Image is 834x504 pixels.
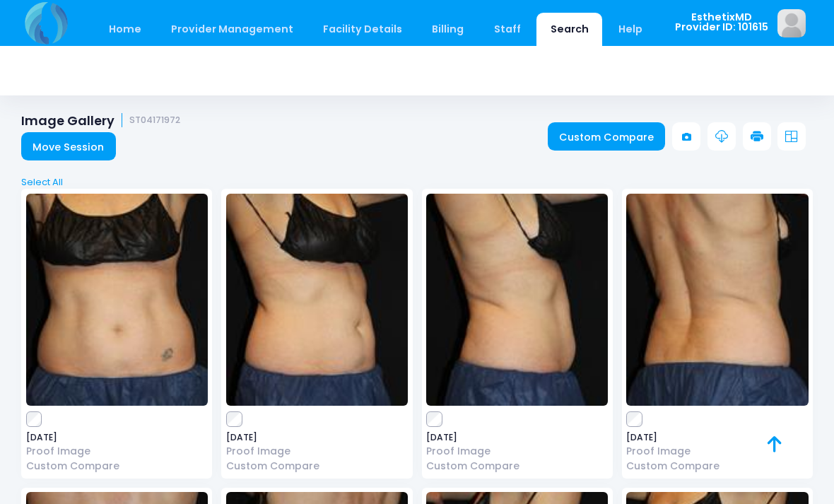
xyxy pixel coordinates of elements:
a: Search [536,13,602,46]
a: Proof Image [426,444,608,459]
img: image [226,194,408,406]
a: Proof Image [226,444,408,459]
span: [DATE] [426,433,608,442]
a: Custom Compare [226,459,408,474]
h1: Image Gallery [21,113,180,128]
a: Home [95,13,155,46]
a: Proof Image [26,444,208,459]
img: image [777,9,806,37]
a: Proof Image [626,444,808,459]
img: image [26,194,208,406]
span: [DATE] [26,433,208,442]
small: ST04171972 [129,115,180,126]
a: Billing [418,13,478,46]
a: Move Session [21,132,116,160]
span: [DATE] [226,433,408,442]
a: Custom Compare [548,122,666,151]
a: Facility Details [310,13,416,46]
img: image [626,194,808,406]
a: Custom Compare [426,459,608,474]
a: Select All [17,175,818,189]
span: EsthetixMD Provider ID: 101615 [675,12,768,33]
img: image [426,194,608,406]
a: Custom Compare [26,459,208,474]
a: Staff [480,13,534,46]
span: [DATE] [626,433,808,442]
a: Custom Compare [626,459,808,474]
a: Help [605,13,657,46]
a: Provider Management [157,13,307,46]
